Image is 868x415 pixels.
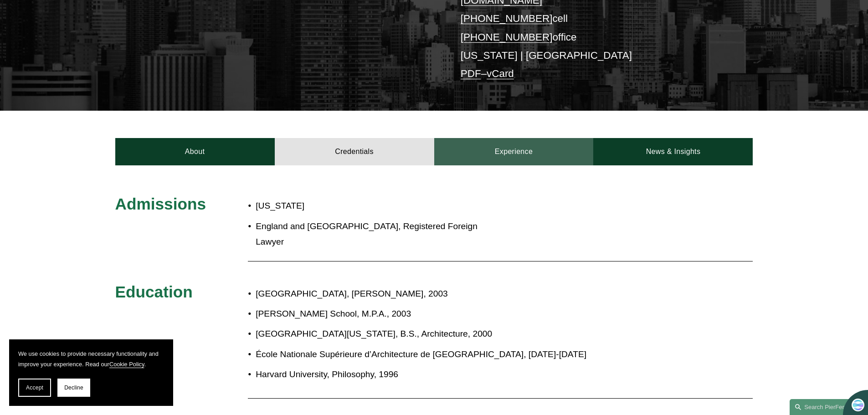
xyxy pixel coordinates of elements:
a: PDF [461,68,481,79]
a: Credentials [275,138,434,165]
span: Admissions [115,195,206,213]
a: About [115,138,275,165]
a: Search this site [790,399,853,415]
section: Cookie banner [9,339,173,406]
a: [PHONE_NUMBER] [461,31,553,43]
a: vCard [487,68,514,79]
button: Decline [57,379,90,397]
a: Experience [434,138,594,165]
p: [PERSON_NAME] School, M.P.A., 2003 [256,306,673,322]
button: Accept [18,379,51,397]
p: [US_STATE] [256,198,487,214]
p: [GEOGRAPHIC_DATA][US_STATE], B.S., Architecture, 2000 [256,326,673,342]
p: École Nationale Supérieure d’Architecture de [GEOGRAPHIC_DATA], [DATE]-[DATE] [256,347,673,363]
span: Accept [26,384,43,391]
span: Education [115,283,193,301]
span: Decline [64,384,83,391]
p: We use cookies to provide necessary functionality and improve your experience. Read our . [18,348,164,369]
p: Harvard University, Philosophy, 1996 [256,367,673,383]
p: [GEOGRAPHIC_DATA], [PERSON_NAME], 2003 [256,286,673,302]
a: Cookie Policy [109,361,144,368]
a: News & Insights [593,138,753,165]
p: England and [GEOGRAPHIC_DATA], Registered Foreign Lawyer [256,219,487,250]
a: [PHONE_NUMBER] [461,13,553,24]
